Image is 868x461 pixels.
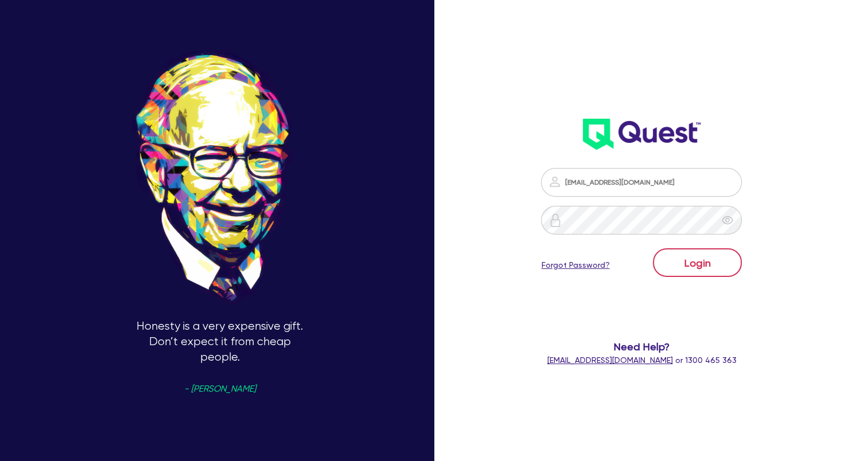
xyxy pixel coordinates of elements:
[530,339,754,354] span: Need Help?
[583,119,700,150] img: wH2k97JdezQIQAAAABJRU5ErkJggg==
[547,355,736,365] span: or 1300 465 363
[548,175,562,189] img: icon-password
[541,259,609,271] a: Forgot Password?
[548,213,562,227] img: icon-password
[541,168,742,197] input: Email address
[547,355,672,365] a: [EMAIL_ADDRESS][DOMAIN_NAME]
[184,385,256,393] span: - [PERSON_NAME]
[653,248,742,277] button: Login
[722,214,733,226] span: eye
